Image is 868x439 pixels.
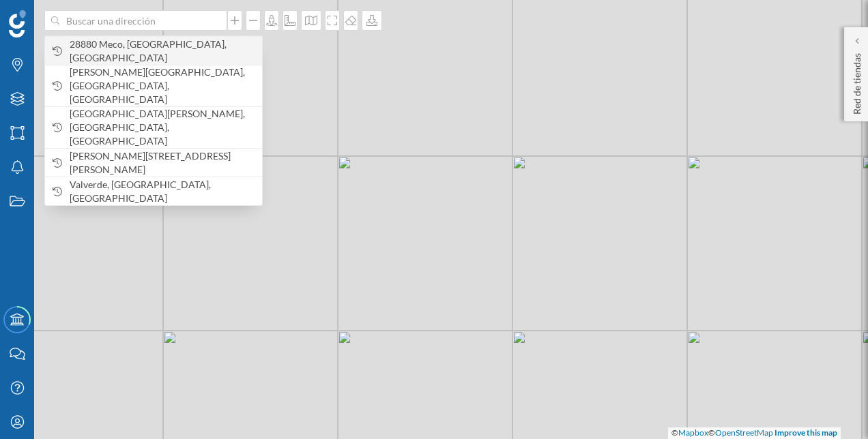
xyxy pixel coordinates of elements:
a: Improve this map [775,427,837,438]
span: Soporte [27,10,76,22]
span: Valverde, [GEOGRAPHIC_DATA], [GEOGRAPHIC_DATA] [70,178,255,205]
div: © © [668,427,841,439]
a: Mapbox [678,427,708,438]
p: Red de tiendas [850,48,864,115]
span: 28880 Meco, [GEOGRAPHIC_DATA], [GEOGRAPHIC_DATA] [70,37,255,65]
span: [GEOGRAPHIC_DATA][PERSON_NAME], [GEOGRAPHIC_DATA], [GEOGRAPHIC_DATA] [70,107,255,148]
span: [PERSON_NAME][STREET_ADDRESS][PERSON_NAME] [70,149,255,177]
img: Geoblink Logo [9,10,26,37]
a: OpenStreetMap [715,427,773,438]
span: [PERSON_NAME][GEOGRAPHIC_DATA], [GEOGRAPHIC_DATA], [GEOGRAPHIC_DATA] [70,65,255,106]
